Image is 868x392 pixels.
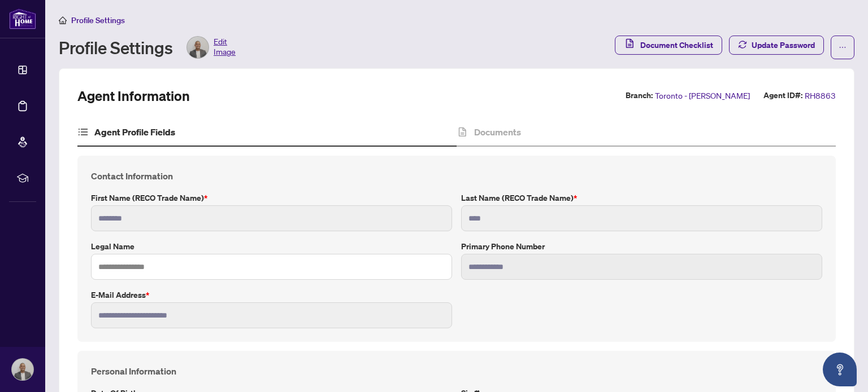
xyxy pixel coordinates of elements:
img: logo [9,8,36,29]
button: Document Checklist [615,36,722,55]
h4: Personal Information [91,364,822,378]
h4: Contact Information [91,169,822,183]
label: Primary Phone Number [461,240,822,253]
span: Profile Settings [71,15,125,25]
span: ellipsis [839,43,847,51]
span: Update Password [752,36,815,54]
h2: Agent Information [77,87,190,105]
label: First Name (RECO Trade Name) [91,192,452,204]
label: Legal Name [91,240,452,253]
span: Toronto - [PERSON_NAME] [655,89,750,102]
img: Profile Icon [12,359,33,380]
button: Update Password [729,36,824,55]
label: E-mail Address [91,289,452,301]
label: Agent ID#: [763,89,802,102]
label: Last Name (RECO Trade Name) [461,192,822,204]
img: Profile Icon [187,37,209,58]
span: Document Checklist [640,36,713,54]
h4: Documents [474,125,521,139]
span: Edit Image [214,36,236,59]
span: RH8863 [805,89,836,102]
div: Profile Settings [59,36,236,59]
span: home [59,16,67,24]
h4: Agent Profile Fields [94,125,175,139]
label: Branch: [626,89,653,102]
button: Open asap [823,353,857,386]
